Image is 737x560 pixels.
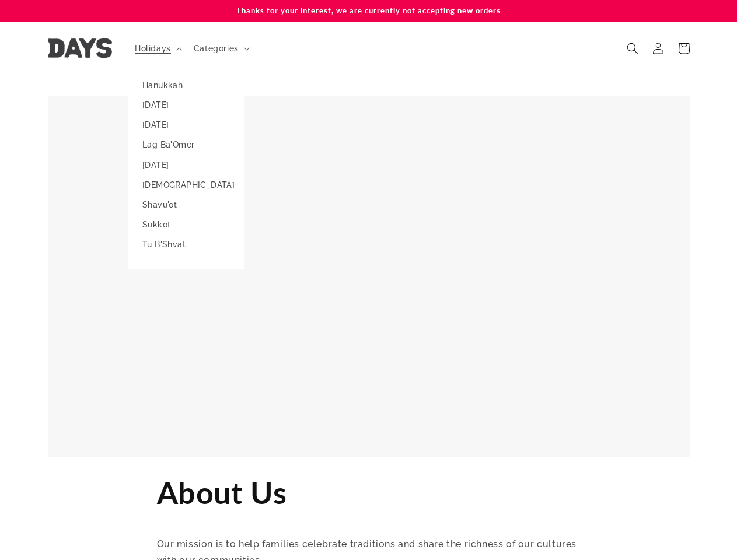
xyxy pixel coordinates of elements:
[135,43,171,54] span: Holidays
[128,175,244,195] a: [DEMOGRAPHIC_DATA]
[128,155,244,175] a: [DATE]
[128,75,244,95] a: Hanukkah
[128,36,187,61] summary: Holidays
[128,95,244,115] a: [DATE]
[128,135,244,155] a: Lag Ba'Omer
[157,473,581,513] h1: About Us
[187,36,254,61] summary: Categories
[128,115,244,135] a: [DATE]
[620,36,645,61] summary: Search
[48,38,112,58] img: Days United
[128,235,244,254] a: Tu B'Shvat
[128,215,244,235] a: Sukkot
[194,43,239,54] span: Categories
[128,195,244,215] a: Shavu'ot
